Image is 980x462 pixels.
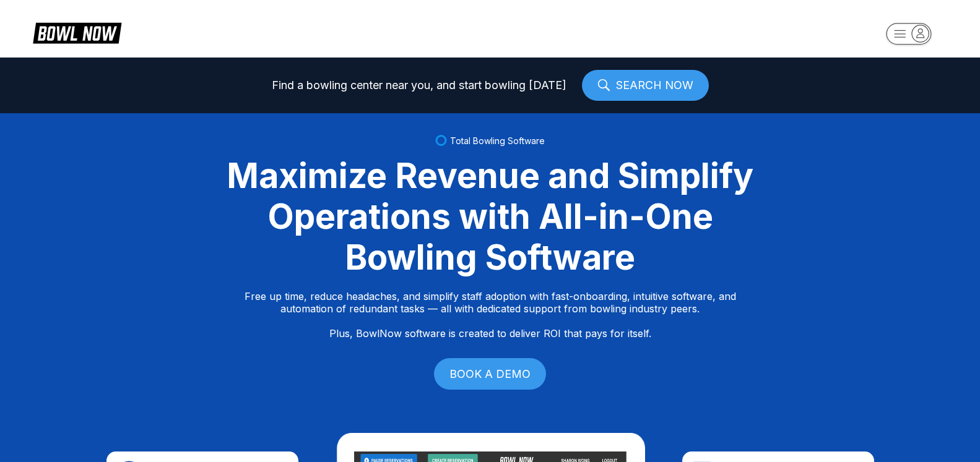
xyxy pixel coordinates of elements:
[245,290,736,340] p: Free up time, reduce headaches, and simplify staff adoption with fast-onboarding, intuitive softw...
[272,79,566,92] span: Find a bowling center near you, and start bowling [DATE]
[450,135,545,146] span: Total Bowling Software
[434,358,546,390] a: BOOK A DEMO
[212,155,769,278] div: Maximize Revenue and Simplify Operations with All-in-One Bowling Software
[582,70,709,101] a: SEARCH NOW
